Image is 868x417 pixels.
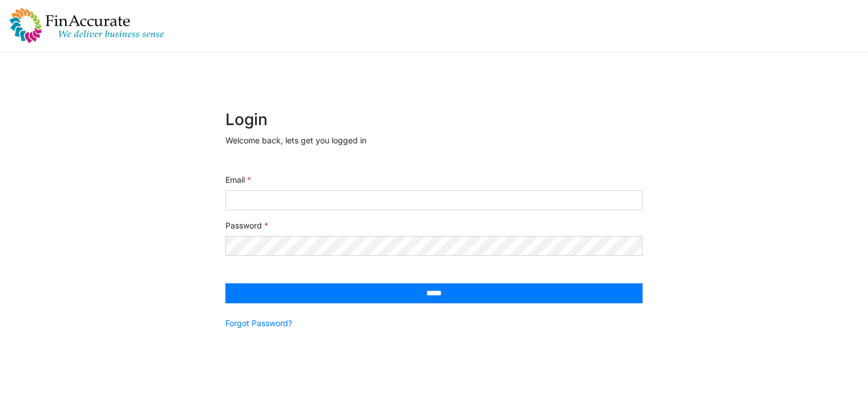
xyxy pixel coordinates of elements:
[9,7,164,44] img: spp logo
[225,134,643,146] p: Welcome back, lets get you logged in
[225,174,251,186] label: Email
[225,110,643,130] h2: Login
[225,219,268,231] label: Password
[225,317,292,329] a: Forgot Password?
